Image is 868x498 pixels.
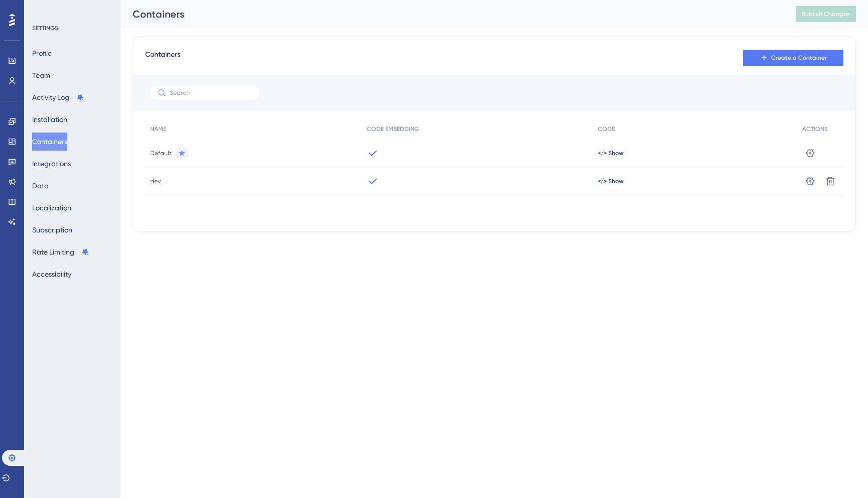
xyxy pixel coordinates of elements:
[133,7,771,21] div: Containers
[32,177,49,195] button: Data
[32,66,50,84] button: Team
[32,110,67,129] button: Installation
[802,125,828,133] span: ACTIONS
[32,24,114,32] div: SETTINGS
[145,49,180,67] span: Containers
[598,149,623,157] button: </> Show
[32,199,71,217] button: Localization
[802,10,850,18] span: Publish Changes
[32,243,89,261] button: Rate Limiting
[743,50,843,66] button: Create a Container
[150,177,161,185] span: dev
[796,6,856,22] button: Publish Changes
[32,221,72,239] button: Subscription
[150,125,166,133] span: NAME
[771,54,827,62] span: Create a Container
[32,155,71,173] button: Integrations
[598,125,615,133] span: CODE
[170,89,251,96] input: Search
[150,149,172,157] span: Default
[32,133,67,151] button: Containers
[367,125,419,133] span: CODE EMBEDDING
[598,177,623,185] button: </> Show
[32,88,84,106] button: Activity Log
[32,265,71,283] button: Accessibility
[32,44,52,62] button: Profile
